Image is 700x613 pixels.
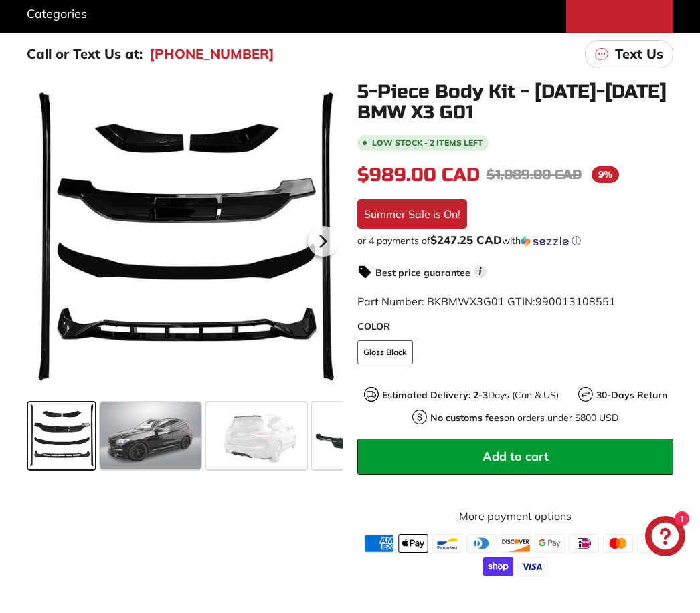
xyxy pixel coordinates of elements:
img: visa [517,557,547,576]
img: discover [501,534,531,553]
img: ideal [569,534,599,553]
span: 990013108551 [535,295,616,308]
strong: Estimated Delivery: 2-3 [382,389,488,401]
p: Days (Can & US) [382,388,559,402]
strong: No customs fees [430,412,504,424]
img: american_express [364,534,394,553]
img: google_pay [535,534,565,553]
span: Add to cart [483,449,549,464]
inbox-online-store-chat: Shopify online store chat [641,516,689,560]
strong: Best price guarantee [375,267,470,279]
span: $989.00 CAD [357,164,480,187]
strong: 30-Days Return [596,389,667,401]
a: [PHONE_NUMBER] [149,44,274,64]
div: Summer Sale is On! [357,199,467,229]
h1: 5-Piece Body Kit - [DATE]-[DATE] BMW X3 G01 [357,82,673,123]
a: More payment options [357,508,673,524]
button: Add to cart [357,439,673,475]
img: Sezzle [521,235,569,247]
div: or 4 payments of with [357,234,673,247]
span: i [474,265,487,278]
span: Low stock - 2 items left [372,139,483,147]
img: shopify_pay [483,557,513,576]
span: 9% [592,166,619,183]
img: bancontact [432,534,462,553]
label: COLOR [357,320,673,334]
img: master [603,534,633,553]
img: diners_club [466,534,497,553]
img: paypal [637,534,667,553]
span: $247.25 CAD [430,233,502,247]
p: Text Us [615,44,663,64]
a: Text Us [585,40,673,68]
span: Part Number: BKBMWX3G01 GTIN: [357,295,616,308]
p: Call or Text Us at: [27,44,143,64]
img: apple_pay [398,534,428,553]
div: or 4 payments of$247.25 CADwithSezzle Click to learn more about Sezzle [357,234,673,247]
p: on orders under $800 USD [430,411,618,425]
span: $1,089.00 CAD [487,166,582,183]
